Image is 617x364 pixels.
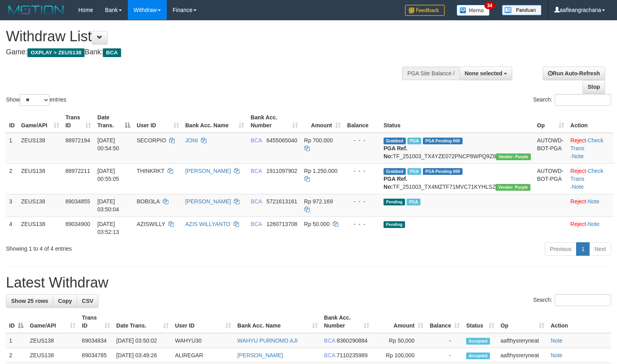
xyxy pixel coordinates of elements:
h4: Game: Bank: [6,48,403,56]
a: Reject [571,198,586,205]
h1: Latest Withdraw [6,275,611,291]
th: Date Trans.: activate to sort column ascending [113,310,172,333]
a: [PERSON_NAME] [237,352,283,358]
td: [DATE] 03:50:02 [113,333,172,348]
span: Copy 6455065040 to clipboard [266,137,297,144]
td: 4 [6,216,18,239]
span: THINKRKT [137,168,164,174]
a: Note [572,153,584,159]
h1: Withdraw List [6,29,403,44]
span: PGA Pending [423,138,463,144]
a: CSV [77,294,98,308]
span: BOBI3LA [137,198,160,205]
th: Bank Acc. Name: activate to sort column ascending [182,110,248,133]
img: Feedback.jpg [405,5,445,16]
td: WAHYU30 [172,333,234,348]
th: Amount: activate to sort column ascending [372,310,426,333]
span: Pending [384,221,405,228]
a: [PERSON_NAME] [185,168,231,174]
a: Next [589,242,611,256]
span: BCA [251,168,262,174]
a: Note [588,198,600,205]
td: Rp 100,000 [372,348,426,363]
span: Copy 1260713708 to clipboard [266,221,297,227]
th: ID [6,110,18,133]
div: - - - [347,136,377,144]
th: Balance: activate to sort column ascending [426,310,463,333]
th: Bank Acc. Name: activate to sort column ascending [234,310,321,333]
th: Amount: activate to sort column ascending [301,110,344,133]
b: PGA Ref. No: [384,176,407,190]
input: Search: [555,294,611,306]
td: ZEUS138 [18,194,62,216]
div: - - - [347,220,377,228]
td: - [426,333,463,348]
th: User ID: activate to sort column ascending [133,110,182,133]
button: None selected [459,67,512,80]
a: Check Trans [571,137,604,151]
span: Show 25 rows [11,298,48,304]
td: TF_251003_TX4MZTF71MVC71KYHLSZ [380,163,534,194]
th: User ID: activate to sort column ascending [172,310,234,333]
span: Copy 8360290884 to clipboard [337,337,368,344]
th: Trans ID: activate to sort column ascending [62,110,94,133]
a: Run Auto-Refresh [543,67,605,80]
span: PGA Pending [423,168,463,175]
td: AUTOWD-BOT-PGA [534,163,567,194]
a: AZIS WILLYANTO [185,221,231,227]
span: OXPLAY > ZEUS138 [27,48,85,57]
a: Previous [545,242,577,256]
span: Marked by aafsreyleap [407,199,420,205]
img: panduan.png [502,5,542,15]
span: BCA [251,221,262,227]
span: [DATE] 03:52:13 [97,221,119,235]
td: Rp 50,000 [372,333,426,348]
span: Rp 50.000 [304,221,330,227]
td: TF_251003_TX4YZE072PNCP8WPQ9Z8 [380,133,534,164]
th: ID: activate to sort column descending [6,310,27,333]
span: 88972194 [66,137,90,144]
th: Action [548,310,611,333]
td: AUTOWD-BOT-PGA [534,133,567,164]
a: Reject [571,137,586,144]
td: 89034785 [79,348,113,363]
span: [DATE] 00:55:05 [97,168,119,182]
th: Status [380,110,534,133]
span: Marked by aafnoeunsreypich [407,138,421,144]
a: Stop [582,80,605,94]
span: BCA [251,137,262,144]
th: Op: activate to sort column ascending [534,110,567,133]
td: - [426,348,463,363]
a: Reject [571,221,586,227]
td: ZEUS138 [27,348,79,363]
span: Rp 1.250.000 [304,168,337,174]
span: BCA [324,352,335,358]
th: Trans ID: activate to sort column ascending [79,310,113,333]
select: Showentries [20,94,50,106]
td: 89034834 [79,333,113,348]
td: · · [567,133,613,164]
a: WAHYU PURNOMO AJI [237,337,298,344]
div: - - - [347,167,377,175]
td: aafthysreryneat [497,348,548,363]
td: ALIREGAR [172,348,234,363]
span: Copy 1911097902 to clipboard [266,168,297,174]
span: Accepted [466,338,490,345]
span: BCA [103,48,121,57]
span: BCA [251,198,262,205]
label: Show entries [6,94,66,106]
td: 2 [6,163,18,194]
td: 3 [6,194,18,216]
span: Copy [58,298,72,304]
span: Grabbed [384,138,406,144]
a: JONI [185,137,198,144]
th: Status: activate to sort column ascending [463,310,497,333]
span: None selected [465,70,502,77]
th: Bank Acc. Number: activate to sort column ascending [321,310,372,333]
a: Reject [571,168,586,174]
th: Bank Acc. Number: activate to sort column ascending [247,110,301,133]
span: CSV [82,298,93,304]
a: Note [551,337,563,344]
a: [PERSON_NAME] [185,198,231,205]
span: 89034900 [66,221,90,227]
